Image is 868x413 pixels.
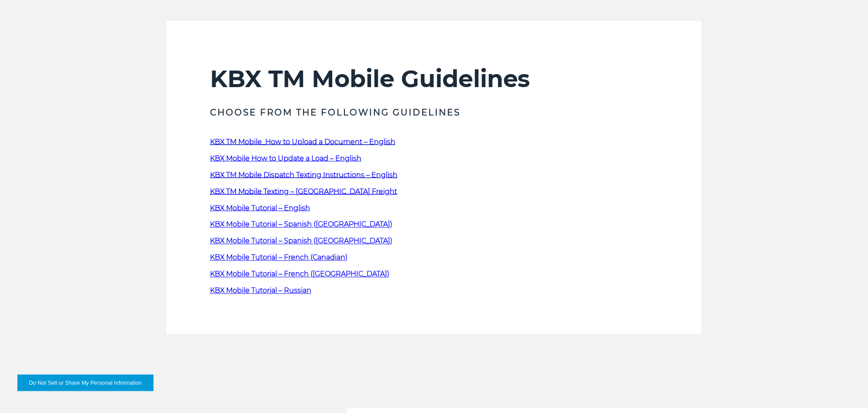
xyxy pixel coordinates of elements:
[210,138,395,146] a: KBX TM Mobile_How to Upload a Document – English
[210,287,311,295] a: KBX Mobile Tutorial – Russian
[210,270,389,278] a: KBX Mobile Tutorial – French ([GEOGRAPHIC_DATA])
[210,154,361,162] a: KBX Mobile How to Update a Load – English
[210,64,658,93] h2: KBX TM Mobile Guidelines
[210,237,392,245] a: KBX Mobile Tutorial – Spanish ([GEOGRAPHIC_DATA])
[210,187,397,196] a: KBX TM Mobile Texting – [GEOGRAPHIC_DATA] Freight
[210,220,392,229] a: KBX Mobile Tutorial – Spanish ([GEOGRAPHIC_DATA])
[17,375,154,391] button: Do Not Sell or Share My Personal Information
[210,254,347,262] a: KBX Mobile Tutorial – French (Canadian)
[210,171,397,179] a: KBX TM Mobile Dispatch Texting Instructions – English
[210,106,658,118] h3: Choose from the following guidelines
[825,371,868,413] iframe: Chat Widget
[210,204,310,212] a: KBX Mobile Tutorial – English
